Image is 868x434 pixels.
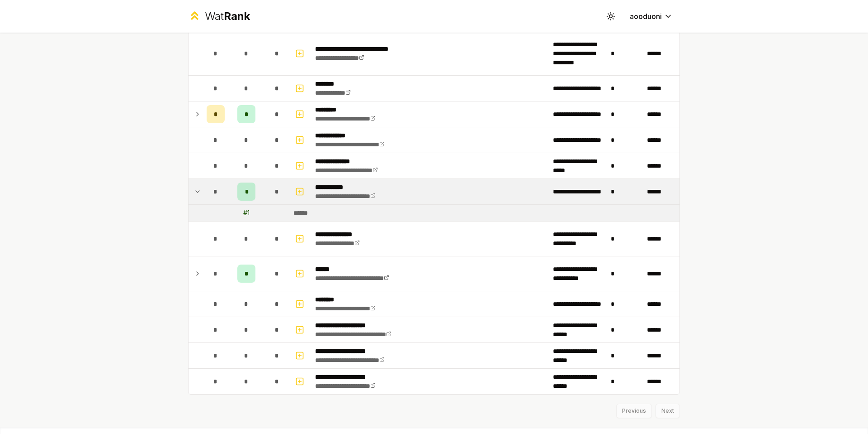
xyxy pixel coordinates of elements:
[224,10,250,23] span: Rank
[205,9,250,24] div: Wat
[623,8,680,24] button: aooduoni
[630,11,662,22] span: aooduoni
[243,208,250,217] div: # 1
[188,9,250,24] a: WatRank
